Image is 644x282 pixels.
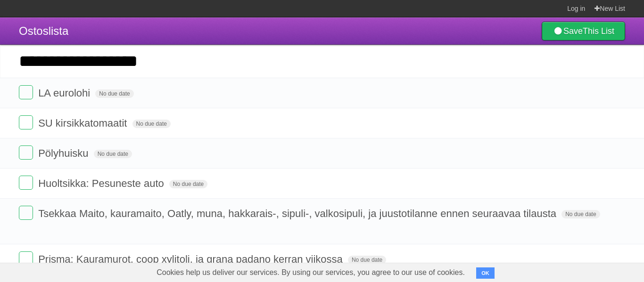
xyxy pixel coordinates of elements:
[19,145,33,160] label: Done
[19,206,33,220] label: Done
[19,115,33,129] label: Done
[38,177,166,189] span: Huoltsikka: Pesuneste auto
[561,210,600,218] span: No due date
[38,87,92,99] span: LA eurolohi
[542,22,625,40] a: SaveThis List
[19,176,33,190] label: Done
[19,85,33,99] label: Done
[147,263,474,282] span: Cookies help us deliver our services. By using our services, you agree to our use of cookies.
[38,253,345,265] span: Prisma: Kauramurot, coop xylitoli, ja grana padano kerran viikossa
[476,267,495,279] button: OK
[169,180,207,188] span: No due date
[95,89,133,98] span: No due date
[348,256,386,264] span: No due date
[38,147,91,159] span: Pölyhuisku
[583,26,614,36] b: This List
[132,120,171,128] span: No due date
[19,251,33,266] label: Done
[38,117,129,129] span: SU kirsikkatomaatit
[94,150,132,158] span: No due date
[38,208,559,219] span: Tsekkaa Maito, kauramaito, Oatly, muna, hakkarais-, sipuli-, valkosipuli, ja juustotilanne ennen ...
[19,24,68,37] span: Ostoslista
